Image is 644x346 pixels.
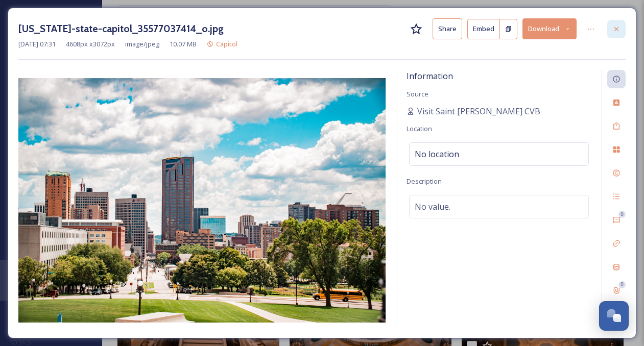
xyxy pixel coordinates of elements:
span: Location [407,124,432,133]
span: Information [407,70,453,82]
span: [DATE] 07:31 [18,39,56,49]
button: Embed [467,19,500,39]
span: No location [415,148,459,160]
div: 0 [618,281,626,288]
span: image/jpeg [125,39,159,49]
button: Share [433,18,462,39]
div: 0 [618,211,626,218]
button: Open Chat [599,301,629,331]
span: 10.07 MB [170,39,197,49]
img: 5-wl-e827aa6a-3c0f-4e7b-96dc-0f0658faee36.jpg [18,78,386,323]
span: Capitol [216,39,237,48]
button: Download [522,18,577,39]
span: Source [407,89,428,98]
span: Visit Saint [PERSON_NAME] CVB [417,105,540,117]
span: Description [407,177,442,186]
h3: [US_STATE]-state-capitol_35577037414_o.jpg [18,21,224,36]
span: 4608 px x 3072 px [66,39,115,49]
span: No value. [415,201,450,213]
